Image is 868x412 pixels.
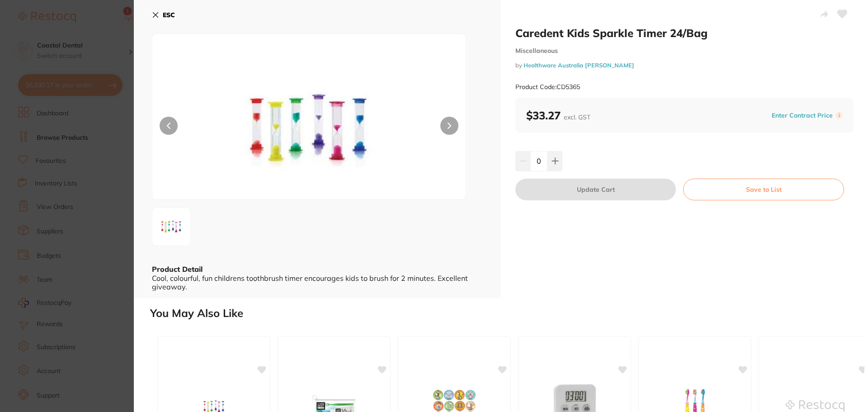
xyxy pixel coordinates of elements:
b: ESC [163,11,175,19]
label: i [835,112,843,119]
a: Healthware Australia [PERSON_NAME] [524,62,634,69]
img: dmouanBn [215,57,403,199]
span: excl. GST [564,113,590,121]
b: $33.27 [526,109,590,122]
small: by [515,62,854,69]
h2: You May Also Like [150,307,864,320]
button: ESC [152,7,175,23]
small: Miscellaneous [515,47,854,55]
button: Save to List [683,179,844,200]
b: Product Detail [152,265,203,274]
h2: Caredent Kids Sparkle Timer 24/Bag [515,26,854,40]
div: Cool, colourful, fun childrens toothbrush timer encourages kids to brush for 2 minutes. Excellent... [152,274,483,291]
button: Update Cart [515,179,676,200]
small: Product Code: CD5365 [515,83,580,91]
button: Enter Contract Price [769,111,835,120]
img: dmouanBn [155,211,188,242]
